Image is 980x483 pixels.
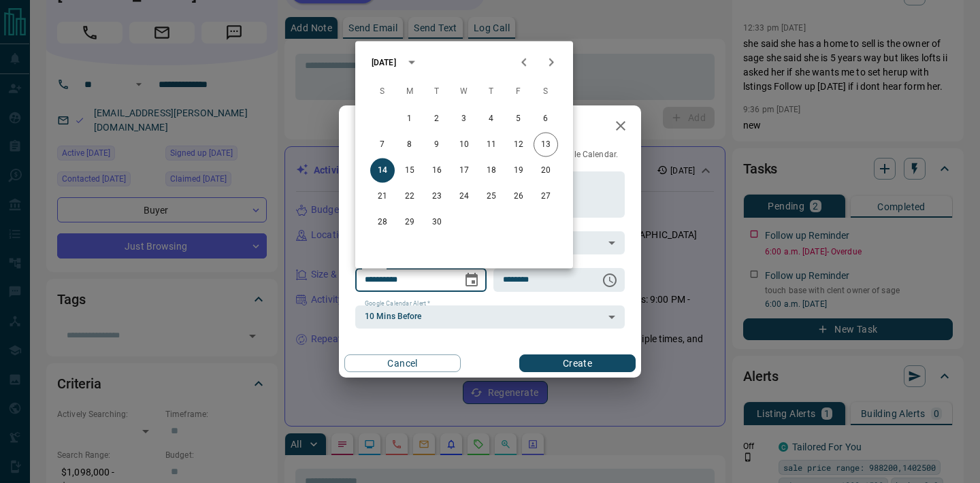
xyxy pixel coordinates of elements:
[370,210,395,235] button: 28
[400,51,423,74] button: calendar view is open, switch to year view
[425,78,449,105] span: Tuesday
[397,107,422,131] button: 1
[510,49,538,76] button: Previous month
[479,184,504,209] button: 25
[452,184,476,209] button: 24
[596,267,623,294] button: Choose time, selected time is 6:00 AM
[506,133,531,157] button: 12
[534,133,558,157] button: 13
[506,184,531,209] button: 26
[479,159,504,183] button: 18
[397,159,422,183] button: 15
[534,184,558,209] button: 27
[534,107,558,131] button: 6
[519,354,636,372] button: Create
[344,354,461,372] button: Cancel
[538,49,565,76] button: Next month
[506,159,531,183] button: 19
[397,133,422,157] button: 8
[479,107,504,131] button: 4
[397,184,422,209] button: 22
[397,210,422,235] button: 29
[452,133,476,157] button: 10
[397,78,422,105] span: Monday
[452,107,476,131] button: 3
[425,184,449,209] button: 23
[479,78,504,105] span: Thursday
[534,159,558,183] button: 20
[339,105,430,149] h2: New Task
[425,210,449,235] button: 30
[370,78,395,105] span: Sunday
[355,305,625,329] div: 10 Mins Before
[370,159,395,183] button: 14
[534,78,558,105] span: Saturday
[372,56,396,69] div: [DATE]
[506,78,531,105] span: Friday
[425,107,449,131] button: 2
[425,133,449,157] button: 9
[370,133,395,157] button: 7
[365,299,430,308] label: Google Calendar Alert
[458,267,485,294] button: Choose date, selected date is Sep 14, 2025
[506,107,531,131] button: 5
[479,133,504,157] button: 11
[452,78,476,105] span: Wednesday
[452,159,476,183] button: 17
[425,159,449,183] button: 16
[370,184,395,209] button: 21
